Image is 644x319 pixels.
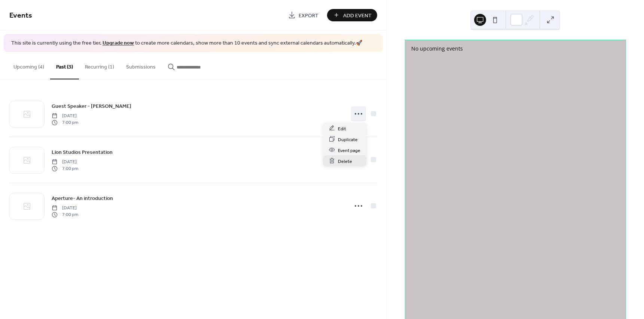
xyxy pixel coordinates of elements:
span: Export [299,12,318,19]
span: 7:00 pm [52,119,78,126]
div: No upcoming events [411,45,620,52]
span: Event page [338,146,360,154]
a: Export [283,9,324,21]
span: Aperture- An introduction [52,194,113,202]
button: Past (3) [50,52,79,79]
span: Guest Speaker - [PERSON_NAME] [52,102,131,110]
a: Aperture- An introduction [52,194,113,203]
span: 7:00 pm [52,165,78,172]
span: Duplicate [338,136,358,143]
span: Edit [338,125,346,133]
button: Add Event [327,9,377,21]
span: Events [9,8,32,23]
button: Recurring (1) [79,52,120,79]
a: Guest Speaker - [PERSON_NAME] [52,102,131,110]
button: Submissions [120,52,162,79]
span: 7:00 pm [52,212,78,218]
span: [DATE] [52,112,78,119]
a: Upgrade now [103,38,134,48]
span: Delete [338,157,352,165]
span: [DATE] [52,204,78,211]
span: Lion Studios Presentation [52,148,113,156]
button: Upcoming (4) [7,52,50,79]
a: Lion Studios Presentation [52,148,113,157]
span: Add Event [343,12,372,19]
span: This site is currently using the free tier. to create more calendars, show more than 10 events an... [11,40,362,47]
span: [DATE] [52,158,78,165]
